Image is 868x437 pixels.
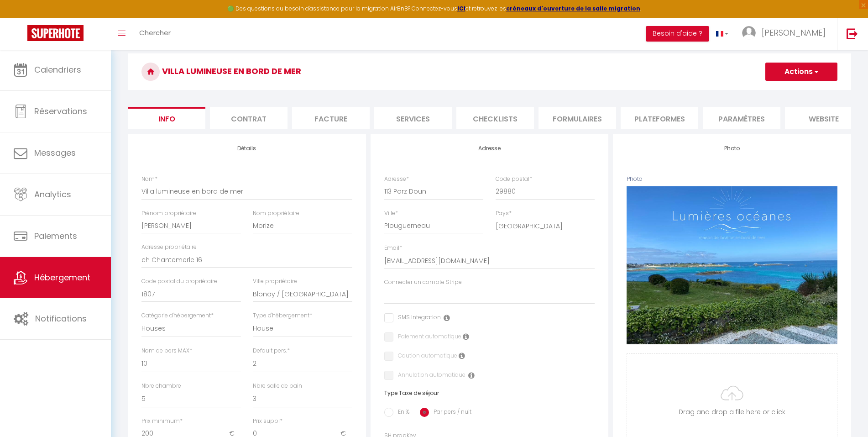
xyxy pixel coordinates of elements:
[496,175,532,184] label: Code postal
[627,175,643,184] label: Photo
[384,145,595,152] h4: Adresse
[141,417,183,426] label: Prix minimum
[829,396,861,430] iframe: Chat
[210,107,288,129] li: Contrat
[384,175,409,184] label: Adresse
[34,272,90,283] span: Hébergement
[253,417,282,426] label: Prix suppl
[128,53,851,90] h3: Villa lumineuse en bord de mer
[141,145,352,152] h4: Détails
[506,5,640,12] a: créneaux d'ouverture de la salle migration
[374,107,452,129] li: Services
[457,5,465,12] a: ICI
[139,28,171,37] span: Chercher
[384,390,595,396] h6: Type Taxe de séjour
[34,105,87,117] span: Réservations
[141,277,217,286] label: Code postal du propriétaire
[539,107,616,129] li: Formulaires
[141,175,157,184] label: Nom
[253,209,299,218] label: Nom propriétaire
[393,332,461,342] label: Paiement automatique
[627,145,837,152] h4: Photo
[35,313,87,324] span: Notifications
[7,4,35,31] button: Ouvrir le widget de chat LiveChat
[762,27,826,38] span: [PERSON_NAME]
[393,408,409,418] label: En %
[253,347,290,355] label: Default pers.
[496,209,512,218] label: Pays
[646,26,709,42] button: Besoin d'aide ?
[34,147,76,158] span: Messages
[141,347,192,355] label: Nom de pers MAX
[456,107,534,129] li: Checklists
[384,244,402,253] label: Email
[742,26,756,40] img: ...
[132,18,178,50] a: Chercher
[253,382,302,390] label: Nbre salle de bain
[785,107,863,129] li: website
[429,408,471,418] label: Par pers / nuit
[141,311,214,320] label: Catégorie d'hébergement
[703,107,780,129] li: Paramètres
[393,352,457,362] label: Caution automatique
[765,63,837,81] button: Actions
[34,64,81,75] span: Calendriers
[141,209,196,218] label: Prénom propriétaire
[384,209,398,218] label: Ville
[34,189,71,200] span: Analytics
[253,311,312,320] label: Type d'hébergement
[27,25,84,41] img: Super Booking
[141,382,181,390] label: Nbre chambre
[141,243,197,252] label: Adresse propriétaire
[847,28,858,39] img: logout
[735,18,837,50] a: ... [PERSON_NAME]
[292,107,370,129] li: Facture
[253,277,297,286] label: Ville propriétaire
[128,107,205,129] li: Info
[621,107,698,129] li: Plateformes
[384,278,462,287] label: Connecter un compte Stripe
[34,230,77,242] span: Paiements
